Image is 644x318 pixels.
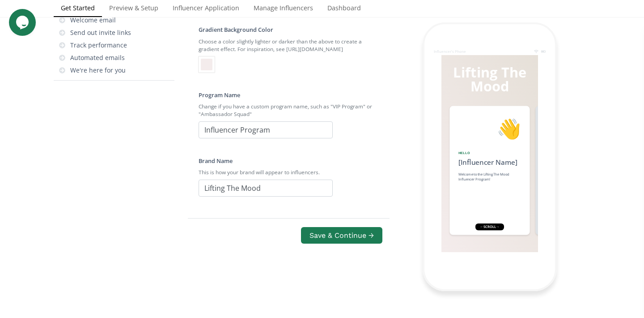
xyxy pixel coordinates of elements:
[70,41,127,50] div: Track performance
[70,66,126,75] div: We're here for you
[9,9,38,36] iframe: chat widget
[70,28,131,37] div: Send out invite links
[458,157,521,167] div: [Influencer Name]
[434,49,466,54] div: Influencer's Phone
[199,34,378,56] small: Choose a color slightly lighter or darker than the above to create a gradient effect. For inspira...
[199,99,378,121] small: Change if you have a custom program name, such as "VIP Program" or "Ambassador Squad"
[458,115,521,144] div: 👋
[458,172,521,181] div: Welcome to the Lifting The Mood Influencer Program!
[199,26,273,34] label: Gradient Background Color
[301,227,382,244] button: Save & Continue →
[199,157,233,165] label: Brand Name
[70,53,125,62] div: Automated emails
[199,91,240,99] label: Program Name
[475,223,504,230] div: ← scroll →
[458,150,521,155] div: Hello
[446,60,534,99] a: Lifting The Mood
[199,165,378,180] small: This is how your brand will appear to influencers.
[70,16,116,25] div: Welcome email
